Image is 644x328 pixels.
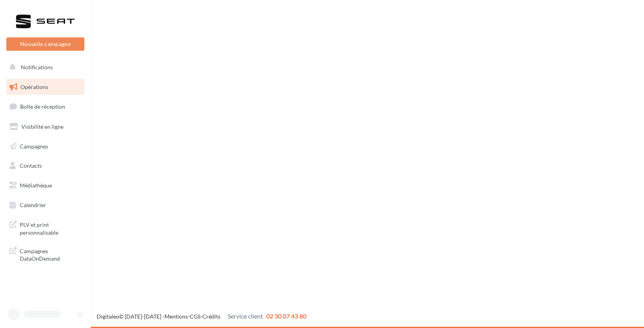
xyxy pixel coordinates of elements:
a: Campagnes [5,138,86,155]
a: PLV et print personnalisable [5,216,86,239]
a: Campagnes DataOnDemand [5,243,86,266]
button: Notifications [5,59,83,76]
a: Contacts [5,158,86,174]
a: Médiathèque [5,177,86,194]
a: Digitaleo [97,313,119,320]
span: Médiathèque [20,182,52,189]
a: Mentions [164,313,188,320]
span: Boîte de réception [20,103,65,110]
span: Opérations [21,83,48,90]
span: Service client [228,312,263,320]
a: Opérations [5,79,86,95]
a: Calendrier [5,197,86,213]
span: © [DATE]-[DATE] - - - [97,313,306,320]
a: Boîte de réception [5,98,86,115]
span: Campagnes DataOnDemand [20,246,81,263]
span: 02 30 07 43 80 [266,312,306,320]
a: Crédits [202,313,220,320]
span: Notifications [21,64,53,70]
a: CGS [190,313,200,320]
span: Contacts [20,162,42,169]
span: Calendrier [20,202,46,208]
span: Visibilité en ligne [21,123,63,130]
span: PLV et print personnalisable [20,219,81,236]
a: Visibilité en ligne [5,119,86,135]
span: Campagnes [20,143,48,149]
button: Nouvelle campagne [6,37,84,51]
